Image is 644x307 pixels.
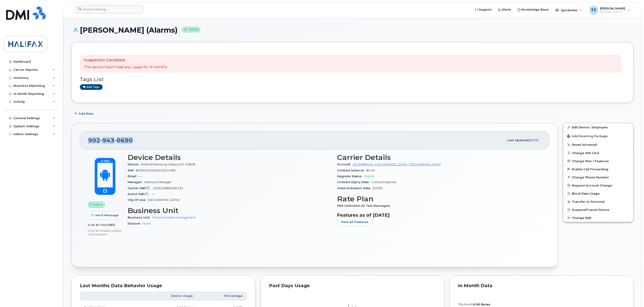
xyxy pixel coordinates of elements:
[572,208,609,211] span: Suspend/Cancel Device
[337,204,392,207] span: PNS Unlimited US Text Messages
[563,189,633,198] button: Block Data Usage
[71,26,633,34] h1: [PERSON_NAME] (Alarms)
[507,139,528,142] span: Last updated
[128,153,332,161] h3: Device Details
[106,223,115,227] span: used
[563,149,633,157] button: Change SIM Card
[337,195,541,203] h3: Rate Plan
[88,229,105,232] span: 0.00 Bytes
[473,303,490,306] tspan: 0.00 Bytes
[364,175,375,178] span: Eligible
[139,175,142,178] span: —
[528,139,538,142] span: [DATE]
[563,123,633,131] a: Edit Device / Employee
[80,77,625,82] h3: Tags List
[128,207,332,215] h3: Business Unit
[128,222,143,225] span: Division
[152,216,195,219] a: Finance & Asset Management
[563,173,633,181] button: Change Phone Number
[337,175,364,178] span: Upgrade Status
[128,192,152,196] span: Active IMEI
[563,206,633,214] button: Suspend/Cancel Device
[88,137,133,144] span: 902
[337,212,541,218] h3: Features as of [DATE]
[141,163,195,166] span: Android Samsung Galaxy A15 128GB
[197,292,247,300] th: Percentage
[71,109,97,118] button: Add Note
[148,198,179,202] span: [GEOGRAPHIC_DATA]
[337,218,372,226] button: View All Features
[337,186,373,190] span: Initial Activation Date
[563,131,633,141] button: Add Roaming Package
[136,169,176,172] span: 89302610206019524387
[341,220,368,224] span: View All Features
[80,84,103,90] a: Add tags
[371,180,396,184] span: Contract Expired
[563,214,633,222] button: Change IMEI
[458,284,625,288] div: In Month Data
[366,169,375,172] span: $0.00
[269,284,436,288] div: Past Days Usage
[84,65,167,70] p: This device hasn't had any usage for 9 months
[624,287,641,304] iframe: Messenger Launcher
[563,157,633,165] button: Change Plan / Features
[182,27,200,32] small: Active
[80,284,247,288] div: Last Months Data Behavior Usage
[84,58,167,63] p: Suspension Candidate
[567,134,608,139] span: Add Roaming Package
[128,175,139,178] span: Email
[572,167,608,171] span: Enable Call Forwarding
[153,186,183,190] span: 350655882090191
[563,165,633,173] button: Enable Call Forwarding
[337,153,541,161] h3: Carrier Details
[88,211,122,219] button: Send Message
[152,192,154,196] span: —
[373,186,382,190] span: [DATE]
[128,180,144,184] span: Manager
[337,180,371,184] span: Contract Expiry Date
[563,141,633,149] button: Reset Voicemail
[143,222,151,225] a: None
[572,159,609,163] span: Change Plan / Features
[128,186,153,190] span: Carrier IMEI
[93,202,103,207] span: Active
[563,181,633,189] button: Request Account Change
[563,198,633,206] button: Transfer to Personal
[141,292,197,300] th: Device Usage
[128,169,136,172] span: SIM
[95,213,119,217] span: Send Message
[128,198,148,202] span: City Of Use
[128,163,141,166] span: Device
[115,137,133,144] span: 0690
[337,169,366,172] span: Contract balance
[458,303,490,306] text: this month
[337,163,353,166] span: Account
[100,137,115,144] span: 943
[128,216,152,219] span: Business Unit
[144,180,172,184] span: Unknown Manager
[88,223,106,227] span: 0.00 Bytes
[353,163,441,166] a: 0530989556 - [GEOGRAPHIC_DATA] - [GEOGRAPHIC_DATA]
[79,111,93,116] span: Add Note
